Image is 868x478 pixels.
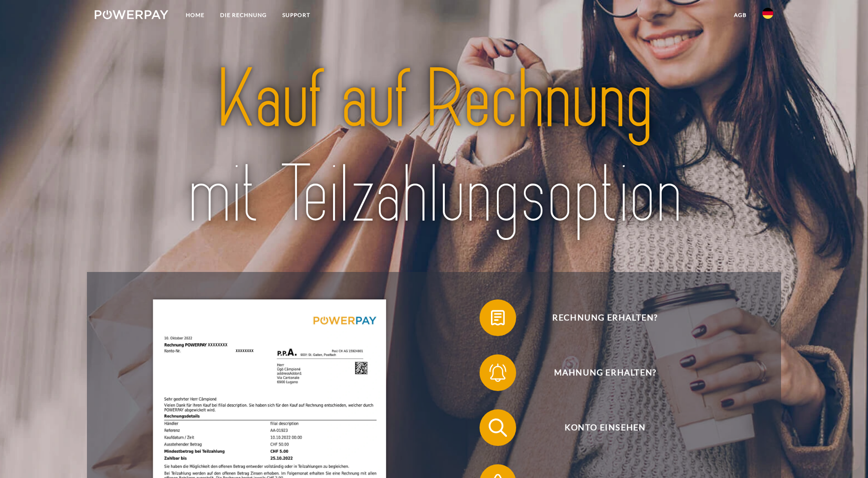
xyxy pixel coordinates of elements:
[178,7,212,23] a: Home
[480,299,717,336] button: Rechnung erhalten?
[486,306,509,329] img: qb_bill.svg
[480,409,717,446] button: Konto einsehen
[128,48,740,247] img: title-powerpay_de.svg
[831,441,861,471] iframe: Schaltfläche zum Öffnen des Messaging-Fensters
[480,354,717,391] button: Mahnung erhalten?
[212,7,275,23] a: DIE RECHNUNG
[493,354,717,391] span: Mahnung erhalten?
[95,10,168,19] img: logo-powerpay-white.svg
[726,7,755,23] a: agb
[486,361,509,384] img: qb_bell.svg
[762,8,773,19] img: de
[493,299,717,336] span: Rechnung erhalten?
[275,7,318,23] a: SUPPORT
[486,416,509,439] img: qb_search.svg
[493,409,717,446] span: Konto einsehen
